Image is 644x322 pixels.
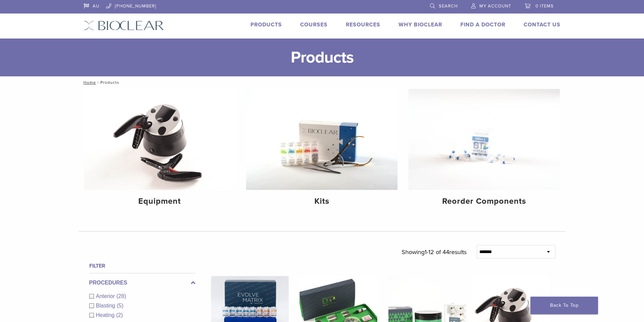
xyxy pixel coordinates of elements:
span: My Account [479,3,511,9]
a: Home [81,80,96,85]
a: Products [251,21,282,28]
label: Procedures [89,279,195,287]
img: Equipment [84,89,236,190]
a: Courses [300,21,328,28]
h4: Equipment [90,195,230,207]
h4: Filter [89,262,195,270]
img: Bioclear [84,21,164,30]
img: Reorder Components [408,89,560,190]
span: Search [439,3,458,9]
span: 1-12 of 44 [425,248,449,256]
h4: Reorder Components [414,195,554,207]
nav: Products [79,76,566,89]
span: Blasting [96,303,117,308]
a: Reorder Components [408,89,560,212]
a: Why Bioclear [399,21,442,28]
span: 0 items [535,3,554,9]
a: Back To Top [530,297,598,314]
p: Showing results [402,245,467,259]
a: Resources [346,21,380,28]
span: (28) [117,293,126,299]
img: Kits [246,89,398,190]
a: Find A Doctor [460,21,505,28]
span: (2) [116,312,123,318]
a: Equipment [84,89,236,212]
a: Contact Us [524,21,560,28]
span: Heating [96,312,116,318]
span: / [96,81,100,84]
a: Kits [246,89,398,212]
h4: Kits [252,195,392,207]
span: (5) [117,303,123,308]
span: Anterior [96,293,117,299]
